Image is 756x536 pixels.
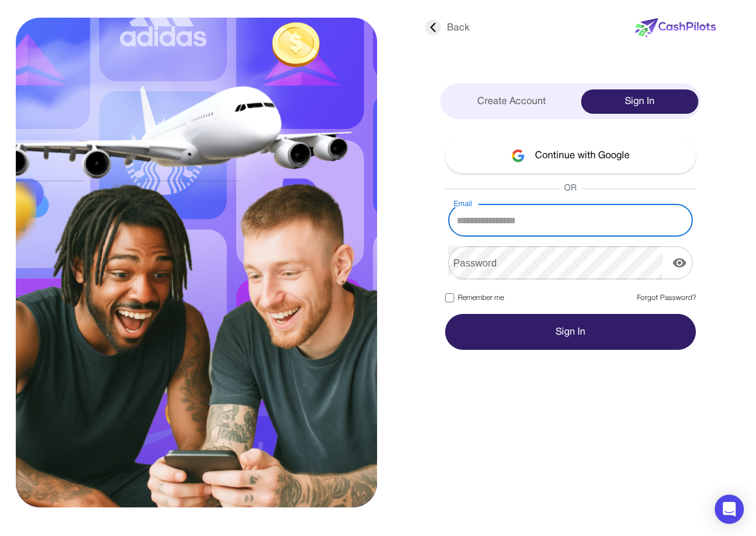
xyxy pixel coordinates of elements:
div: Open Intercom Messenger [715,495,744,524]
span: OR [559,183,582,195]
img: google-logo.svg [511,149,525,162]
button: display the password [667,251,692,275]
img: sing-in.svg [16,18,377,507]
a: Forgot Password? [637,293,696,304]
input: Remember me [445,293,454,302]
div: Sign In [581,89,698,114]
button: Continue with Google [445,137,696,173]
div: Back [425,21,469,35]
img: new-logo.svg [635,18,716,38]
div: Create Account [443,89,582,114]
label: Remember me [445,293,504,304]
button: Sign In [445,314,696,350]
label: Email [454,198,472,209]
